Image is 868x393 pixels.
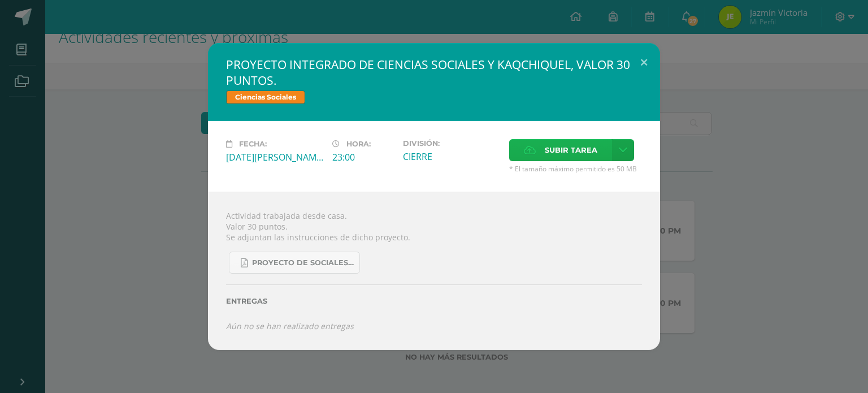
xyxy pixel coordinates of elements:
[509,164,642,174] span: * El tamaño máximo permitido es 50 MB
[346,140,371,148] span: Hora:
[252,258,354,267] span: Proyecto de Sociales y Kaqchikel_3ra. Unidad (1).pdf
[545,140,597,161] span: Subir tarea
[403,150,500,163] div: CIERRE
[226,321,354,331] i: Aún no se han realizado entregas
[226,57,642,88] h2: PROYECTO INTEGRADO DE CIENCIAS SOCIALES Y KAQCHIQUEL, VALOR 30 PUNTOS.
[229,252,360,274] a: Proyecto de Sociales y Kaqchikel_3ra. Unidad (1).pdf
[226,151,323,163] div: [DATE][PERSON_NAME]
[208,192,660,349] div: Actividad trabajada desde casa. Valor 30 puntos. Se adjuntan las instrucciones de dicho proyecto.
[226,297,642,305] label: Entregas
[332,151,394,163] div: 23:00
[226,90,305,104] span: Ciencias Sociales
[403,139,500,148] label: División:
[239,140,267,148] span: Fecha:
[628,43,660,81] button: Close (Esc)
